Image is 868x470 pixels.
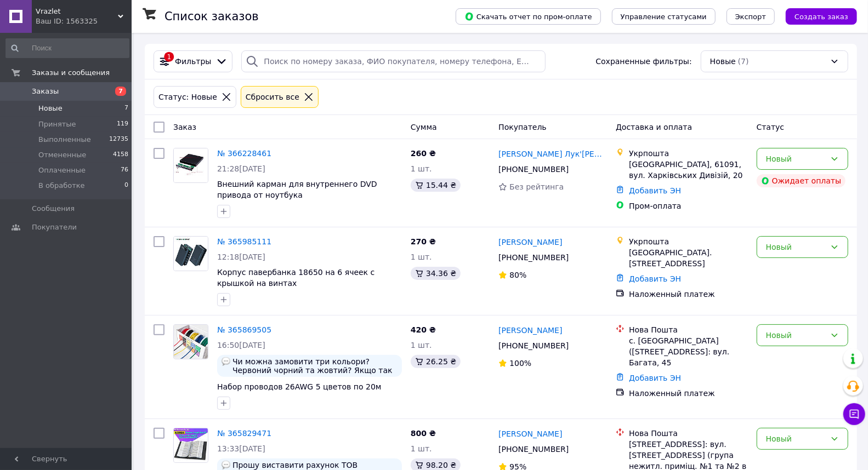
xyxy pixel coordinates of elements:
[222,461,230,469] img: :speech_balloon:
[173,236,208,271] a: Фото товару
[411,355,461,368] div: 26.25 ₴
[38,135,91,145] span: Выполненные
[241,50,545,72] input: Поиск по номеру заказа, ФИО покупателя, номеру телефона, Email, номеру накладной
[464,12,592,21] span: Скачать отчет по пром-оплате
[217,341,265,349] span: 16:50[DATE]
[629,289,748,300] div: Наложенный платеж
[411,444,432,453] span: 1 шт.
[498,123,547,131] span: Покупатель
[109,135,128,145] span: 12735
[115,87,126,96] span: 7
[775,12,857,20] a: Создать заказ
[174,325,208,359] img: Фото товару
[232,357,398,375] span: Чи можна замовити три кольори? Червоний чорний та жовтий? Якщо так то буду вдячний якщо ні то віт...
[629,148,748,159] div: Укрпошта
[612,8,716,25] button: Управление статусами
[156,91,219,103] div: Статус: Новые
[173,123,196,131] span: Заказ
[173,428,208,463] a: Фото товару
[727,8,775,25] button: Экспорт
[121,165,128,175] span: 76
[629,247,748,269] div: [GEOGRAPHIC_DATA]. [STREET_ADDRESS]
[629,374,681,382] a: Добавить ЭН
[509,182,564,191] span: Без рейтинга
[411,267,461,280] div: 34.36 ₴
[411,253,432,261] span: 1 шт.
[38,119,76,129] span: Принятые
[113,150,128,160] span: 4158
[217,149,271,158] a: № 366228461
[32,87,59,96] span: Заказы
[498,237,562,248] a: [PERSON_NAME]
[496,338,571,353] div: [PHONE_NUMBER]
[843,403,865,425] button: Чат с покупателем
[174,428,208,462] img: Фото товару
[710,56,736,67] span: Новые
[174,148,208,182] img: Фото товару
[411,341,432,349] span: 1 шт.
[411,429,436,438] span: 800 ₴
[735,13,766,21] span: Экспорт
[498,428,562,439] a: [PERSON_NAME]
[629,200,748,211] div: Пром-оплата
[124,181,128,191] span: 0
[795,13,848,21] span: Создать заказ
[629,335,748,368] div: с. [GEOGRAPHIC_DATA] ([STREET_ADDRESS]: вул. Багата, 45
[629,236,748,247] div: Укрпошта
[124,104,128,113] span: 7
[509,359,531,368] span: 100%
[496,162,571,177] div: [PHONE_NUMBER]
[629,428,748,439] div: Нова Пошта
[117,119,128,129] span: 119
[173,148,208,183] a: Фото товару
[38,165,86,175] span: Оплаченные
[36,7,118,16] span: Vrazlet
[498,148,607,159] a: [PERSON_NAME] Лук'[PERSON_NAME]
[5,38,129,58] input: Поиск
[174,237,208,271] img: Фото товару
[217,268,375,288] a: Корпус павербанка 18650 на 6 ячеек с крышкой на винтах
[217,180,377,199] a: Внешний карман для внутреннего DVD привода от ноутбука
[738,57,749,66] span: (7)
[217,429,271,438] a: № 365829471
[217,164,265,173] span: 21:28[DATE]
[757,174,846,187] div: Ожидает оплаты
[32,204,75,214] span: Сообщения
[629,388,748,399] div: Наложенный платеж
[766,241,826,253] div: Новый
[217,382,382,391] a: Набор проводов 26AWG 5 цветов по 20м
[456,8,601,25] button: Скачать отчет по пром-оплате
[217,325,271,334] a: № 365869505
[38,104,63,113] span: Новые
[164,10,259,23] h1: Список заказов
[496,442,571,457] div: [PHONE_NUMBER]
[498,325,562,336] a: [PERSON_NAME]
[243,91,302,103] div: Сбросить все
[36,16,132,26] div: Ваш ID: 1563325
[173,324,208,359] a: Фото товару
[411,237,436,246] span: 270 ₴
[217,253,265,261] span: 12:18[DATE]
[629,159,748,181] div: [GEOGRAPHIC_DATA], 61091, вул. Харківських Дивізій, 20
[766,433,826,445] div: Новый
[222,357,230,366] img: :speech_balloon:
[411,164,432,173] span: 1 шт.
[629,274,681,283] a: Добавить ЭН
[496,250,571,265] div: [PHONE_NUMBER]
[766,329,826,341] div: Новый
[175,56,211,67] span: Фильтры
[411,149,436,158] span: 260 ₴
[766,153,826,165] div: Новый
[757,123,785,131] span: Статус
[38,150,86,160] span: Отмененные
[621,13,707,21] span: Управление статусами
[32,222,77,232] span: Покупатели
[411,325,436,334] span: 420 ₴
[32,68,110,78] span: Заказы и сообщения
[629,324,748,335] div: Нова Пошта
[616,123,692,131] span: Доставка и оплата
[509,271,526,279] span: 80%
